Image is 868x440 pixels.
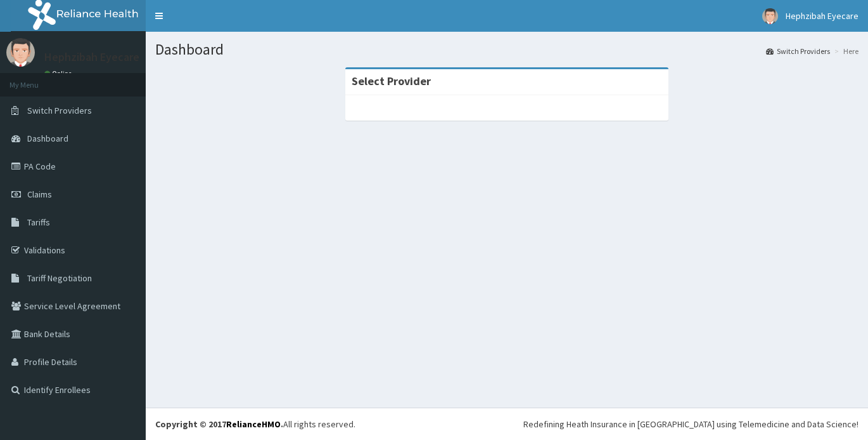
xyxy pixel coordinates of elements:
span: Switch Providers [27,105,92,116]
div: Redefining Heath Insurance in [GEOGRAPHIC_DATA] using Telemedicine and Data Science! [523,418,858,430]
li: Here [831,46,858,57]
strong: Copyright © 2017 . [155,418,283,430]
a: Online [44,69,75,78]
span: Claims [27,189,52,200]
h1: Dashboard [155,41,858,58]
span: Dashboard [27,133,68,144]
strong: Select Provider [352,74,431,88]
img: User Image [762,8,778,24]
a: Switch Providers [766,46,830,57]
p: Hephzibah Eyecare [44,51,139,63]
a: RelianceHMO [226,418,281,430]
span: Tariffs [27,217,50,228]
img: User Image [6,38,35,67]
footer: All rights reserved. [146,408,868,440]
span: Hephzibah Eyecare [786,10,858,22]
span: Tariff Negotiation [27,272,92,284]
